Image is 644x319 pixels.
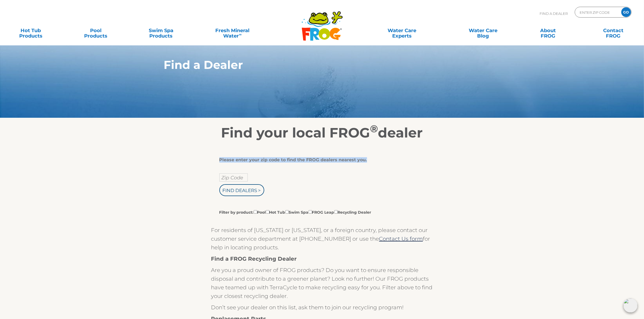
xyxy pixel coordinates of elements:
a: AboutFROG [523,25,573,36]
a: Fresh MineralWater∞ [201,25,264,36]
input: Filter by product:PoolHot TubSwim SpaFROG LeapRecycling Dealer [266,210,269,214]
h2: Find your local FROG dealer [156,125,488,141]
p: Are you a proud owner of FROG products? Do you want to ensure responsible disposal and contribute... [211,266,433,300]
label: Filter by product: Pool Hot Tub Swim Spa FROG Leap Recycling Dealer [219,209,371,215]
a: Water CareBlog [458,25,508,36]
strong: Find a FROG Recycling Dealer [211,256,297,262]
p: Don’t see your dealer on this list, ask them to join our recycling program! [211,303,433,312]
img: openIcon [623,298,638,313]
p: For residents of [US_STATE] or [US_STATE], or a foreign country, please contact our customer serv... [211,226,433,252]
input: Filter by product:PoolHot TubSwim SpaFROG LeapRecycling Dealer [285,210,289,214]
sup: ∞ [239,32,242,36]
input: Filter by product:PoolHot TubSwim SpaFROG LeapRecycling Dealer [309,210,312,214]
div: Please enter your zip code to find the FROG dealers nearest you. [219,157,421,163]
input: GO [621,7,631,17]
input: Filter by product:PoolHot TubSwim SpaFROG LeapRecycling Dealer [254,210,257,214]
a: Contact Us form [379,236,423,242]
h1: Find a Dealer [164,58,455,71]
a: Swim SpaProducts [136,25,186,36]
p: Find A Dealer [540,7,568,20]
a: Water CareExperts [361,25,443,36]
a: ContactFROG [588,25,639,36]
input: Find Dealers > [219,184,264,196]
a: PoolProducts [71,25,121,36]
a: Hot TubProducts [5,25,56,36]
input: Filter by product:PoolHot TubSwim SpaFROG LeapRecycling Dealer [334,210,338,214]
input: Zip Code Form [579,8,616,16]
sup: ® [370,123,378,135]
